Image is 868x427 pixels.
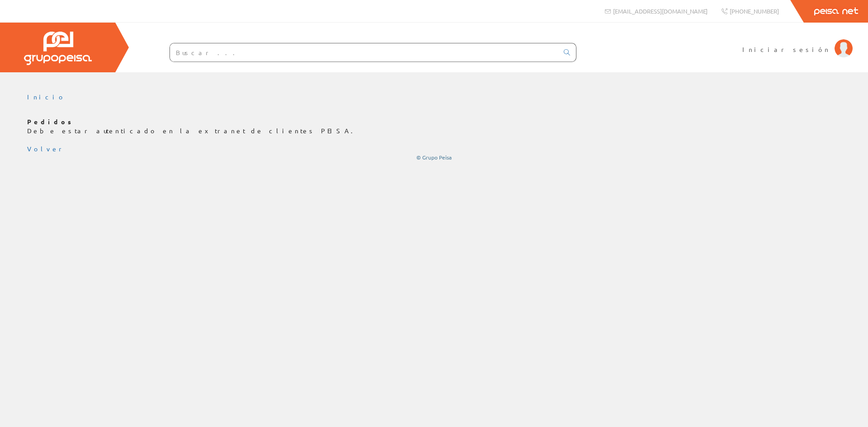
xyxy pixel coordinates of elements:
[730,7,779,15] span: [PHONE_NUMBER]
[170,43,558,61] input: Buscar ...
[27,117,75,126] b: Pedidos
[742,38,853,46] a: Iniciar sesión
[27,145,65,153] a: Volver
[742,45,830,54] span: Iniciar sesión
[613,7,708,15] span: [EMAIL_ADDRESS][DOMAIN_NAME]
[27,93,66,101] a: Inicio
[27,117,841,136] p: Debe estar autenticado en la extranet de clientes PEISA.
[24,32,92,65] img: Grupo Peisa
[27,154,841,161] div: © Grupo Peisa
